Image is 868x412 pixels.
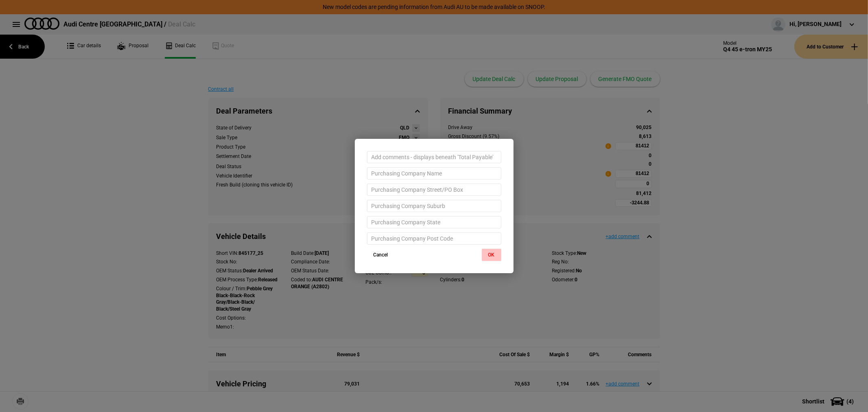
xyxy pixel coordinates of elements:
input: Purchasing Company Post Code [367,232,501,245]
input: Purchasing Company Street/PO Box [367,184,501,196]
button: Cancel [367,249,395,261]
input: Purchasing Company Suburb [367,200,501,212]
input: Purchasing Company State [367,216,501,228]
button: OK [482,249,501,261]
input: Add comments - displays beneath 'Total Payable' [367,151,501,163]
input: Purchasing Company Name [367,167,501,180]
